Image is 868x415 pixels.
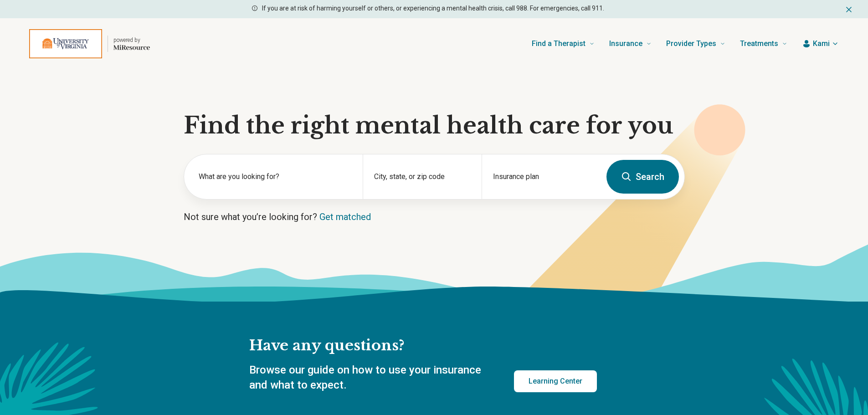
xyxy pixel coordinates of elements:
[262,4,604,13] p: If you are at risk of harming yourself or others, or experiencing a mental health crisis, call 98...
[802,38,839,49] button: Kami
[666,26,725,62] a: Provider Types
[844,4,853,15] button: Dismiss
[29,29,150,58] a: Home page
[740,37,778,50] span: Treatments
[666,37,716,50] span: Provider Types
[184,210,685,223] p: Not sure what you’re looking for?
[514,370,597,392] a: Learning Center
[740,26,787,62] a: Treatments
[609,37,642,50] span: Insurance
[532,26,595,62] a: Find a Therapist
[113,36,150,44] p: powered by
[606,160,679,194] button: Search
[249,363,492,393] p: Browse our guide on how to use your insurance and what to expect.
[184,112,685,139] h1: Find the right mental health care for you
[319,211,371,222] a: Get matched
[609,26,652,62] a: Insurance
[813,38,830,49] span: Kami
[249,336,597,355] h2: Have any questions?
[199,171,352,182] label: What are you looking for?
[532,37,586,50] span: Find a Therapist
